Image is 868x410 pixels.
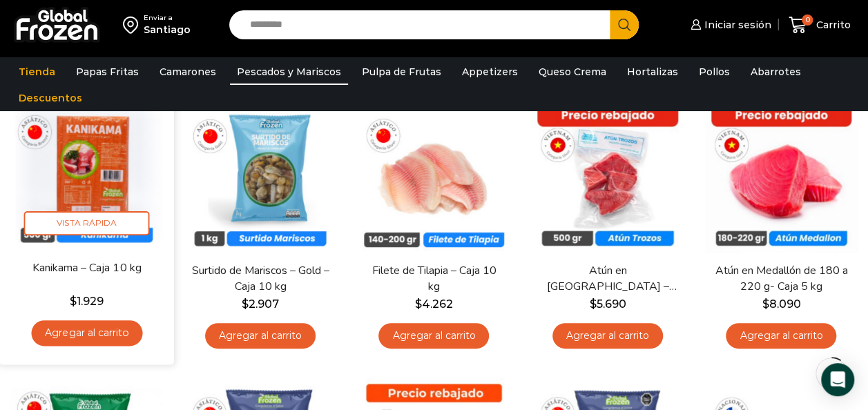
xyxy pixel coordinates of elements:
[532,59,613,85] a: Queso Crema
[744,59,808,85] a: Abarrotes
[123,13,144,37] img: address-field-icon.svg
[692,59,737,85] a: Pollos
[70,295,77,308] span: $
[242,297,249,311] span: $
[355,59,448,85] a: Pulpa de Frutas
[205,323,316,349] a: Agregar al carrito: “Surtido de Mariscos - Gold - Caja 10 kg”
[610,10,639,39] button: Search button
[24,211,150,235] span: Vista Rápida
[713,263,850,295] a: Atún en Medallón de 180 a 220 g- Caja 5 kg
[589,297,596,311] span: $
[17,260,156,275] a: Kanikama – Caja 10 kg
[31,320,142,346] a: Agregar al carrito: “Kanikama – Caja 10 kg”
[144,13,191,23] div: Enviar a
[726,323,836,349] a: Agregar al carrito: “Atún en Medallón de 180 a 220 g- Caja 5 kg”
[415,297,422,311] span: $
[242,297,279,311] bdi: 2.907
[620,59,685,85] a: Hortalizas
[230,59,348,85] a: Pescados y Mariscos
[69,59,146,85] a: Papas Fritas
[365,263,503,295] a: Filete de Tilapia – Caja 10 kg
[12,85,89,111] a: Descuentos
[589,297,626,311] bdi: 5.690
[701,18,771,32] span: Iniciar sesión
[802,14,813,26] span: 0
[762,297,800,311] bdi: 8.090
[415,297,453,311] bdi: 4.262
[821,363,854,396] div: Open Intercom Messenger
[552,323,663,349] a: Agregar al carrito: “Atún en Trozos - Caja 10 kg”
[539,263,676,295] a: Atún en [GEOGRAPHIC_DATA] – Caja 10 kg
[785,9,854,41] a: 0 Carrito
[191,263,329,295] a: Surtido de Mariscos – Gold – Caja 10 kg
[813,18,851,32] span: Carrito
[70,295,104,308] bdi: 1.929
[378,323,489,349] a: Agregar al carrito: “Filete de Tilapia - Caja 10 kg”
[687,11,771,39] a: Iniciar sesión
[455,59,525,85] a: Appetizers
[144,23,191,37] div: Santiago
[12,59,62,85] a: Tienda
[762,297,769,311] span: $
[153,59,223,85] a: Camarones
